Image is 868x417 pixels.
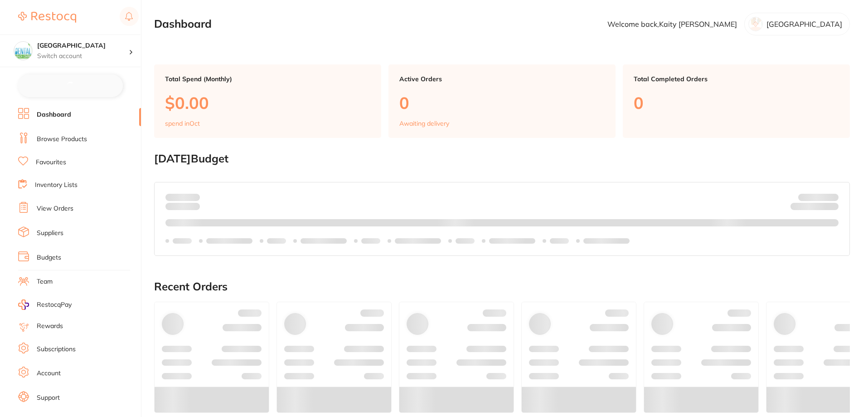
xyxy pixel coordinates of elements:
strong: $NaN [821,193,839,201]
p: [GEOGRAPHIC_DATA] [766,20,842,28]
img: RestocqPay [18,299,29,310]
p: Total Spend (Monthly) [165,75,370,83]
p: Welcome back, Kaity [PERSON_NAME] [607,20,737,28]
h2: Dashboard [154,18,212,30]
p: Labels extended [489,237,535,245]
img: Dental Health Centre [14,42,32,60]
p: Spent: [165,193,200,201]
a: Support [37,393,60,402]
p: Labels extended [301,237,347,245]
a: Suppliers [37,229,63,238]
a: Total Completed Orders0 [623,64,850,138]
p: Labels extended [395,237,441,245]
h4: Dental Health Centre [37,41,129,50]
p: 0 [399,93,605,112]
strong: $0.00 [823,204,839,212]
a: Team [37,277,53,286]
p: month [165,201,200,212]
img: Restocq Logo [18,12,76,23]
p: $0.00 [165,93,370,112]
p: Budget: [798,193,839,201]
p: Awaiting delivery [399,120,449,127]
p: Labels [267,237,286,245]
a: Budgets [37,253,61,262]
span: RestocqPay [37,300,72,309]
a: Active Orders0Awaiting delivery [388,64,616,138]
a: Total Spend (Monthly)$0.00spend inOct [154,64,381,138]
p: Labels extended [583,237,630,245]
p: Active Orders [399,75,605,83]
h2: [DATE] Budget [154,152,850,165]
p: Labels [550,237,569,245]
h2: Recent Orders [154,280,850,293]
p: Total Completed Orders [634,75,839,83]
strong: $0.00 [184,193,200,201]
a: Account [37,369,61,378]
a: RestocqPay [18,299,72,310]
p: Labels [173,237,192,245]
p: 0 [634,93,839,112]
p: Labels [456,237,475,245]
a: Browse Products [37,135,87,144]
a: Dashboard [37,110,71,119]
p: Labels [361,237,380,245]
a: Restocq Logo [18,7,76,28]
p: Labels extended [206,237,252,245]
a: Inventory Lists [35,181,78,190]
a: Subscriptions [37,345,76,354]
p: Remaining: [790,201,839,212]
p: spend in Oct [165,120,200,127]
a: Rewards [37,322,63,331]
p: Switch account [37,52,129,61]
a: Favourites [36,158,66,167]
a: View Orders [37,204,73,213]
